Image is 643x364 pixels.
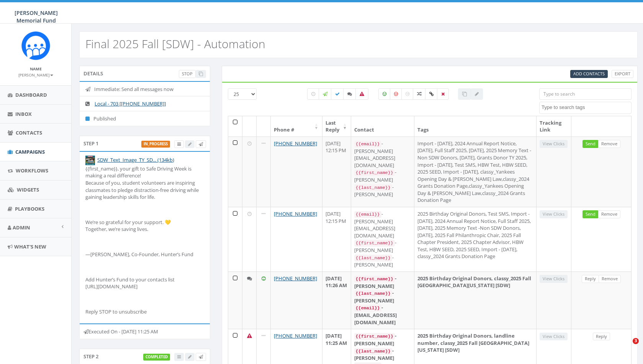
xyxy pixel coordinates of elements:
[354,254,411,268] div: - [PERSON_NAME]
[15,91,47,98] span: Dashboard
[85,116,93,121] i: Published
[16,129,42,136] span: Contacts
[617,338,635,356] iframe: Intercom live chat
[199,354,203,359] span: Send Test Message
[85,276,204,290] p: Add Hunter’s Fund to your contacts list [URL][DOMAIN_NAME]
[343,88,356,100] label: Replied
[274,332,317,339] a: [PHONE_NUMBER]
[97,156,174,163] a: SDW_Text_Image_TY_SD... (134kb)
[16,167,48,174] span: Workflows
[593,333,610,341] a: Reply
[354,210,411,239] div: - [PERSON_NAME][EMAIL_ADDRESS][DOMAIN_NAME]
[85,37,265,50] h2: Final 2025 Fall [SDW] - Automation
[143,354,170,361] label: completed
[390,88,402,100] label: Negative
[322,136,351,207] td: [DATE] 12:15 PM
[437,88,449,100] label: Removed
[30,66,42,71] small: Name
[14,243,46,250] span: What's New
[570,70,608,78] a: Add Contacts
[15,205,44,212] span: Playbooks
[179,70,196,78] a: Stop
[21,31,50,60] img: Rally_Corp_Icon.png
[633,338,639,344] span: 3
[307,88,319,100] label: Pending
[354,184,392,191] code: {{last_name}}
[274,210,317,217] a: [PHONE_NUMBER]
[598,140,620,148] a: Remove
[354,255,392,262] code: {{last_name}}
[18,72,53,78] small: [PERSON_NAME]
[542,104,631,111] textarea: Search
[539,88,632,100] input: Type to search
[85,87,94,92] i: Immediate: Send all messages now
[582,210,599,218] a: Send
[354,305,381,312] code: {{email}}
[573,71,605,76] span: CSV files only
[85,251,204,258] p: —[PERSON_NAME], Co-Founder, Hunter’s Fund
[177,141,181,147] span: View Campaign Delivery Statistics
[15,9,58,24] span: [PERSON_NAME] Memorial Fund
[354,140,411,169] div: - [PERSON_NAME][EMAIL_ADDRESS][DOMAIN_NAME]
[354,348,392,355] code: {{last_name}}
[354,290,392,297] code: {{last_name}}
[95,100,166,107] a: Local - 703 [[PHONE_NUMBER]]
[414,271,537,329] td: 2025 Birthday Original Donors, classy_2025 Fall [GEOGRAPHIC_DATA][US_STATE] [SDW]
[141,141,170,148] label: in_progress
[354,169,411,183] div: - [PERSON_NAME]
[79,136,210,151] div: Step 1
[354,333,395,340] code: {{first_name}}
[354,276,395,283] code: {{first_name}}
[354,332,411,347] div: - [PERSON_NAME]
[414,136,537,207] td: Import - [DATE], 2024 Annual Report Notice, [DATE], Full Staff 2025, [DATE], 2025 Memory Text -No...
[199,141,203,147] span: Send Test Message
[582,275,599,283] a: Reply
[79,323,210,340] div: Executed On - [DATE] 11:25 AM
[354,289,411,304] div: - [PERSON_NAME]
[378,88,391,100] label: Positive
[80,82,210,97] li: Immediate: Send all messages now
[17,186,39,193] span: Widgets
[355,88,368,100] label: Bounced
[354,239,411,253] div: - [PERSON_NAME]
[274,275,317,282] a: [PHONE_NUMBER]
[537,116,571,136] th: Tracking Link
[331,88,344,100] label: Delivered
[414,116,537,136] th: Tags
[612,70,633,78] a: Export
[598,210,620,218] a: Remove
[401,88,414,100] label: Neutral
[18,71,53,78] a: [PERSON_NAME]
[13,224,30,231] span: Admin
[599,275,621,283] a: Remove
[85,308,204,315] p: Reply STOP to unsubscribe
[573,71,605,76] span: Add Contacts
[351,116,414,136] th: Contact
[322,207,351,271] td: [DATE] 12:15 PM
[85,219,204,233] p: We’re so grateful for your support. 💛 Together, we’re saving lives.
[79,349,210,364] div: Step 2
[354,275,411,289] div: - [PERSON_NAME]
[319,88,332,100] label: Sending
[354,211,381,218] code: {{email}}
[425,88,438,100] label: Link Clicked
[274,140,317,147] a: [PHONE_NUMBER]
[322,271,351,329] td: [DATE] 11:26 AM
[15,110,32,117] span: Inbox
[582,140,599,148] a: Send
[85,165,204,201] p: {{first_name}}, your gift to Safe Driving Week is making a real difference! Because of you, stude...
[15,148,45,155] span: Campaigns
[354,184,411,198] div: - [PERSON_NAME]
[414,207,537,271] td: 2025 Birthday Original Donors, Test SMS, Import - [DATE], 2024 Annual Report Notice, Full Staff 2...
[354,347,411,362] div: - [PERSON_NAME]
[354,240,395,247] code: {{first_name}}
[322,116,351,136] th: Last Reply: activate to sort column ascending
[79,66,210,81] div: Details
[271,116,322,136] th: Phone #: activate to sort column ascending
[354,169,395,176] code: {{first_name}}
[413,88,426,100] label: Mixed
[354,141,381,148] code: {{email}}
[80,111,210,126] li: Published
[354,304,411,326] div: - [EMAIL_ADDRESS][DOMAIN_NAME]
